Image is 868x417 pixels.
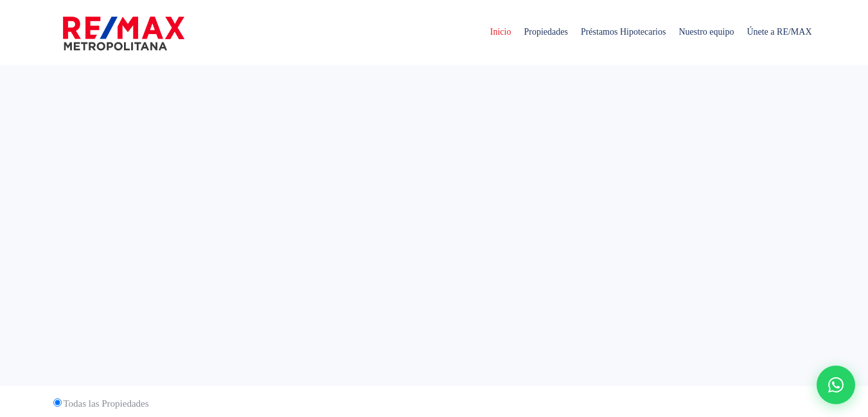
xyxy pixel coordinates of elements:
span: Inicio [484,13,518,51]
input: Todas las Propiedades [53,398,62,407]
label: Todas las Propiedades [50,396,819,412]
img: remax-metropolitana-logo [63,14,184,53]
span: Únete a RE/MAX [740,13,818,51]
span: Nuestro equipo [672,13,740,51]
span: Préstamos Hipotecarios [574,13,673,51]
span: Propiedades [517,13,574,51]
